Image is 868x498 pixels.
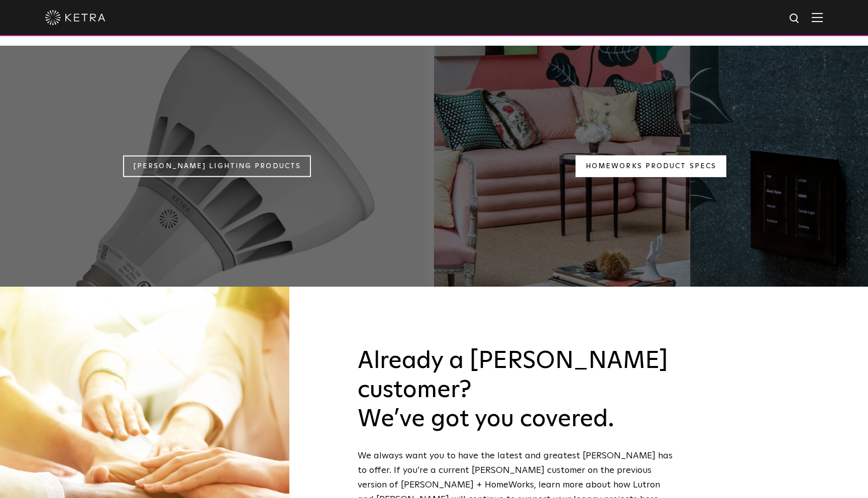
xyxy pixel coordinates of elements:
img: search icon [789,13,801,25]
img: Hamburger%20Nav.svg [812,13,823,22]
a: [PERSON_NAME] Lighting Products [123,156,311,177]
img: ketra-logo-2019-white [45,10,105,25]
a: Homeworks Product Specs [576,156,726,177]
h3: Already a [PERSON_NAME] customer? We’ve got you covered. [358,347,678,434]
